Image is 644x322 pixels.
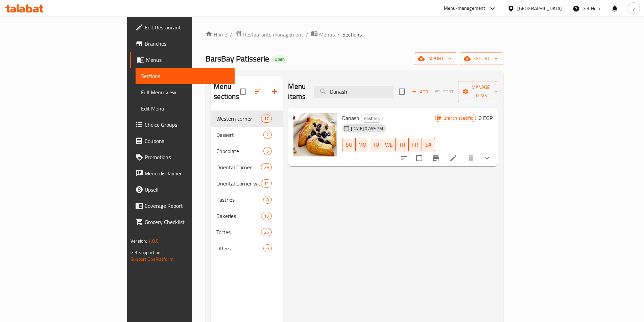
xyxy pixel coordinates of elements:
span: Add [411,88,429,96]
span: Open [272,56,287,62]
span: Tortes [216,228,261,236]
div: Dessert7 [211,127,283,143]
span: Promotions [145,153,229,161]
span: Oriental Corner with Nuts [216,179,261,188]
div: [GEOGRAPHIC_DATA] [517,5,562,12]
span: Menu disclaimer [145,169,229,177]
button: Manage items [458,81,503,102]
div: Tortes25 [211,224,283,240]
div: Bakeries13 [211,208,283,224]
span: Pastries [216,196,263,204]
a: Edit menu item [449,154,457,162]
div: Western corner17 [211,110,283,127]
button: Add section [266,83,283,100]
span: Version: [130,237,147,245]
div: Menu-management [444,4,485,13]
a: Promotions [130,149,235,165]
a: Full Menu View [136,84,235,100]
span: Select all sections [236,84,250,99]
span: Sections [342,30,362,39]
span: Coverage Report [145,202,229,210]
a: Menu disclaimer [130,165,235,181]
span: 0 [264,245,271,252]
h6: 0 EGP [479,113,493,123]
div: items [263,196,272,204]
span: WE [385,140,393,150]
button: show more [479,150,495,166]
nav: Menu sections [211,108,283,259]
button: SU [342,138,356,151]
span: Danash [342,113,359,123]
span: 25 [261,229,271,236]
button: export [460,52,503,65]
span: Select section first [431,86,458,97]
a: Edit Menu [136,100,235,117]
span: Full Menu View [141,88,229,96]
span: Oriental Corner [216,163,261,171]
div: Chocolate6 [211,143,283,159]
span: SA [425,140,432,150]
span: Select section [395,84,409,99]
a: Restaurants management [235,30,303,39]
span: [DATE] 07:59 PM [348,125,386,132]
a: Branches [130,35,235,52]
a: Menus [130,52,235,68]
span: Upsell [145,185,229,194]
div: Chocolate [216,147,263,155]
span: Manage items [463,83,498,100]
button: MO [356,138,369,151]
span: Western corner [216,115,261,123]
span: export [465,54,498,63]
a: Coupons [130,133,235,149]
span: Dessert [216,131,263,139]
div: items [261,179,272,188]
span: TH [398,140,406,150]
span: Bakeries [216,212,261,220]
span: Add item [409,86,431,97]
div: Offers0 [211,240,283,256]
span: TU [372,140,380,150]
button: TU [369,138,382,151]
span: 7 [264,132,271,138]
button: SA [422,138,435,151]
a: Support.OpsPlatform [130,255,173,264]
span: BarsBay Patisserie [206,51,269,66]
span: Select to update [412,151,426,165]
a: Edit Restaurant [130,19,235,35]
span: 13 [261,213,271,219]
a: Choice Groups [130,117,235,133]
div: items [261,163,272,171]
div: items [263,131,272,139]
span: Sections [141,72,229,80]
span: Offers [216,244,263,252]
span: Edit Restaurant [145,23,229,31]
input: search [314,86,393,98]
img: Danash [293,113,337,156]
a: Sections [136,68,235,84]
div: items [261,115,272,123]
li: / [337,30,340,39]
a: Coverage Report [130,198,235,214]
div: Oriental Corner with Nuts11 [211,175,283,192]
span: FR [411,140,419,150]
li: / [306,30,308,39]
svg: Show Choices [483,154,491,162]
div: Pastries8 [211,192,283,208]
span: Menus [319,30,335,39]
span: Edit Menu [141,104,229,113]
div: items [263,244,272,252]
span: MO [358,140,366,150]
span: Pastries [361,115,382,122]
span: Branch specific [441,115,476,121]
a: Grocery Checklist [130,214,235,230]
nav: breadcrumb [206,30,503,39]
span: y [633,5,635,12]
span: 11 [261,180,271,187]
